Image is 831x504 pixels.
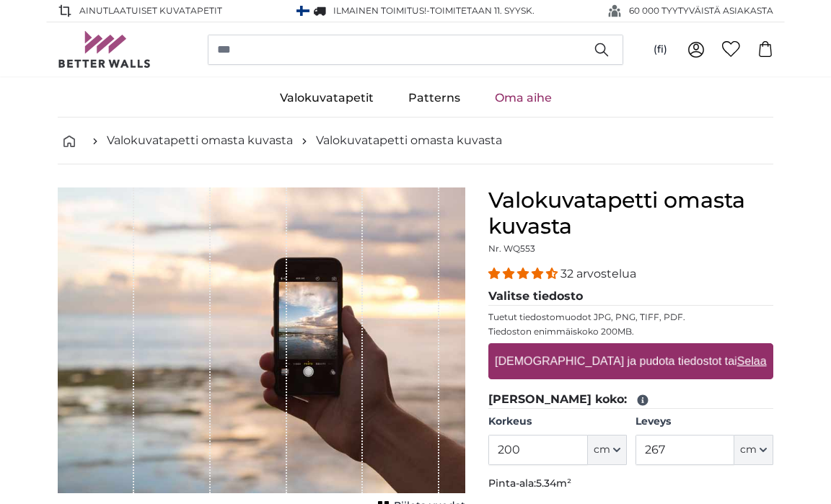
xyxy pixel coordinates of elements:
[430,5,535,16] span: Toimitetaan 11. syysk.
[488,415,626,429] label: Korkeus
[737,355,767,367] u: Selaa
[536,477,571,490] span: 5.34m²
[58,118,773,164] nav: breadcrumbs
[488,288,773,306] legend: Valitse tiedosto
[426,5,535,16] span: -
[478,79,569,117] a: Oma aihe
[488,187,773,239] h1: Valokuvatapetti omasta kuvasta
[636,415,773,429] label: Leveys
[629,4,773,17] span: 60 000 TYYTYVÄISTÄ ASIAKASTA
[488,326,773,337] p: Tiedoston enimmäiskoko 200MB.
[488,311,773,323] p: Tuetut tiedostomuodot JPG, PNG, TIFF, PDF.
[740,443,757,457] span: cm
[488,477,773,491] p: Pinta-ala:
[79,4,222,17] span: AINUTLAATUISET Kuvatapetit
[489,347,772,376] label: [DEMOGRAPHIC_DATA] ja pudota tiedostot tai
[594,443,610,457] span: cm
[488,391,773,409] legend: [PERSON_NAME] koko:
[107,132,293,149] a: Valokuvatapetti omasta kuvasta
[263,79,391,117] a: Valokuvatapetit
[296,6,309,16] img: Suomi
[391,79,478,117] a: Patterns
[734,435,773,465] button: cm
[316,132,502,149] a: Valokuvatapetti omasta kuvasta
[333,5,426,16] span: Ilmainen toimitus!
[560,267,636,280] span: 32 arvostelua
[588,435,627,465] button: cm
[642,37,679,63] button: (fi)
[488,243,535,254] span: Nr. WQ553
[58,31,151,68] img: Betterwalls
[488,267,560,280] span: 4.31 stars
